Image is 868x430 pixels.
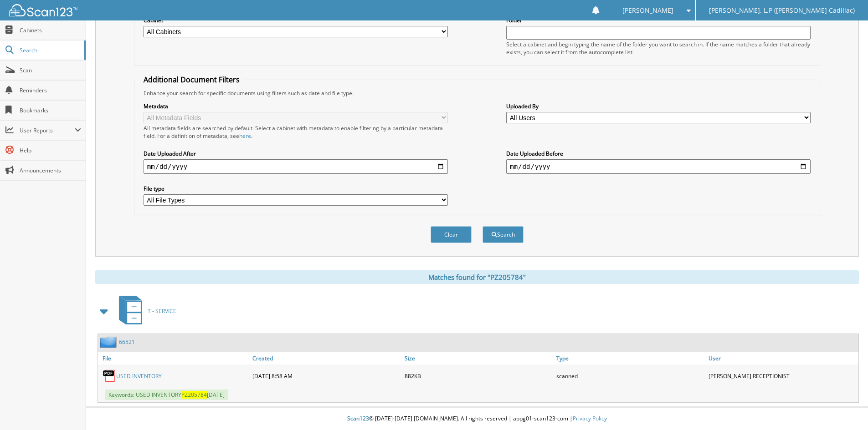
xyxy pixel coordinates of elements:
a: here [239,132,251,140]
div: All metadata fields are searched by default. Select a cabinet with metadata to enable filtering b... [144,124,448,140]
span: Help [20,147,81,154]
a: Privacy Policy [573,415,607,422]
div: scanned [554,367,706,385]
button: Clear [431,226,472,243]
div: [DATE] 8:58 AM [250,367,402,385]
img: scan123-logo-white.svg [9,4,77,16]
span: PZ205784 [181,391,207,399]
label: Metadata [144,102,448,110]
label: Date Uploaded Before [506,150,811,157]
a: T - SERVICE [113,293,176,329]
div: [PERSON_NAME] RECEPTIONIST [706,367,858,385]
span: Announcements [20,167,81,174]
a: Type [554,352,706,364]
div: Enhance your search for specific documents using filters such as date and file type. [139,89,815,97]
img: folder2.png [100,336,119,348]
img: PDF.png [103,369,116,383]
div: © [DATE]-[DATE] [DOMAIN_NAME]. All rights reserved | appg01-scan123-com | [86,408,868,430]
span: Scan123 [347,415,369,422]
span: [PERSON_NAME] [622,8,673,13]
input: end [506,159,811,174]
a: Created [250,352,402,364]
span: Scan [20,66,81,74]
div: Select a cabinet and begin typing the name of the folder you want to search in. If the name match... [506,40,811,56]
span: Cabinets [20,26,81,34]
span: Bookmarks [20,106,81,114]
span: Reminders [20,86,81,94]
label: Uploaded By [506,102,811,110]
span: User Reports [20,126,75,134]
span: Search [20,46,80,54]
label: File type [144,185,448,192]
a: 66521 [119,338,135,346]
button: Search [483,226,524,243]
a: User [706,352,858,364]
a: Size [402,352,555,364]
legend: Additional Document Filters [139,75,244,85]
iframe: Chat Widget [822,386,868,430]
a: USED INVENTORY [116,372,162,380]
span: T - SERVICE [148,307,176,315]
label: Date Uploaded After [144,150,448,157]
input: start [144,159,448,174]
a: File [98,352,250,364]
div: Matches found for "PZ205784" [95,270,859,284]
div: 882KB [402,367,555,385]
span: [PERSON_NAME], L.P ([PERSON_NAME] Cadillac) [709,8,855,13]
span: Keywords: USED INVENTORY [DATE] [105,390,228,400]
